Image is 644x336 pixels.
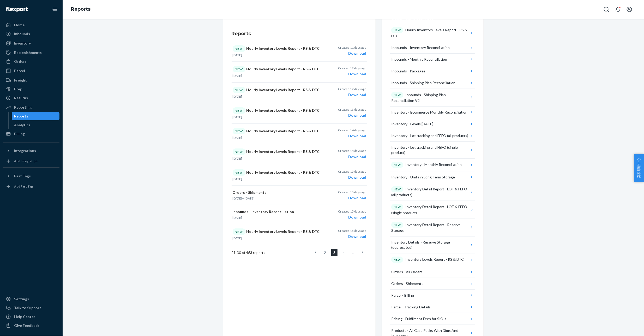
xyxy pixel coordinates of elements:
[233,53,242,57] time: [DATE]
[391,45,450,50] div: Inbounds - Inventory Reconciliation
[391,57,447,62] div: Inbounds - Monthly Reconciliation
[338,190,366,194] p: Created 15 days ago
[338,113,366,118] div: Download
[14,78,27,83] div: Freight
[3,94,59,102] a: Returns
[391,69,425,74] div: Inbounds - Packages
[338,71,366,77] div: Download
[14,86,22,92] div: Prep
[14,159,37,163] div: Add Integration
[391,121,433,127] div: Inventory - Levels [DATE]
[601,4,612,15] button: Open Search Box
[14,148,36,153] div: Integrations
[233,216,242,220] time: [DATE]
[3,39,59,47] a: Inventory
[14,22,25,28] div: Home
[14,305,41,310] div: Talk to Support
[391,316,446,321] div: Pricing - Fulfillment Fees for SKUs
[233,87,321,93] p: Hourly Inventory Levels Report - RS & DTC
[390,253,475,266] button: NEWInventory Levels Report - RS & DTC
[233,148,321,155] p: Hourly Inventory Levels Report - RS & DTC
[14,184,33,189] div: Add Fast Tag
[233,196,321,201] p: —
[3,157,59,165] a: Add Integration
[233,95,242,98] time: [DATE]
[350,249,356,256] li: ...
[390,77,475,89] button: Inbounds - Shipping Plan Reconciliation
[12,112,60,120] a: Reports
[624,4,635,15] button: Open account menu
[232,41,367,62] button: NEWHourly Inventory Levels Report - RS & DTC[DATE]Created 11 days agoDownload
[391,304,431,310] div: Parcel - Tracking Details
[71,6,91,12] a: Reports
[3,182,59,191] a: Add Fast Tag
[391,133,468,138] div: Inventory - Lot tracking and FEFO (all products)
[232,250,266,255] span: 21 - 30 of 463 reports
[3,313,59,321] a: Help Center
[338,107,366,112] p: Created 13 days ago
[391,281,423,286] div: Orders - Shipments
[245,196,255,200] time: [DATE]
[233,66,245,72] div: NEW
[391,186,470,198] div: Inventory Detail Report - LOT & FEFO (all products)
[233,169,245,176] div: NEW
[3,30,59,38] a: Inbounds
[390,42,475,54] button: Inbounds - Inventory Reconciliation
[338,133,366,139] div: Download
[391,175,455,180] div: Inventory - Units in Long Term Storage
[338,45,366,50] p: Created 11 days ago
[394,258,401,262] p: NEW
[390,219,475,237] button: NEWInventory Detail Report - Reserve Storage
[3,172,59,180] button: Fast Tags
[391,110,467,115] div: Inventory - Ecommerce Monthly Reconciliation
[233,45,245,52] div: NEW
[233,115,242,119] time: [DATE]
[391,257,464,263] div: Inventory Levels Report - RS & DTC
[390,237,475,253] button: Inventory Details - Reserve Storage (deprecated)
[394,28,401,32] p: NEW
[14,314,35,319] div: Help Center
[390,107,475,118] button: Inventory - Ecommerce Monthly Reconciliation
[613,4,623,15] button: Open notifications
[232,186,367,205] button: Orders - Shipments[DATE]—[DATE]Created 15 days agoDownload
[390,266,475,278] button: Orders - All Orders
[390,183,475,201] button: NEWInventory Detail Report - LOT & FEFO (all products)
[233,157,242,160] time: [DATE]
[338,228,366,233] p: Created 15 days ago
[3,48,59,57] a: Replenishments
[390,301,475,313] button: Parcel - Tracking Details
[390,142,475,159] button: Inventory - Lot tracking and FEFO (single product)
[391,92,469,103] div: Inbounds - Shipping Plan Reconciliation V2
[338,51,366,56] div: Download
[233,228,321,235] p: Hourly Inventory Levels Report - RS & DTC
[67,2,95,17] ol: breadcrumbs
[338,169,366,174] p: Created 15 days ago
[391,204,470,215] div: Inventory Detail Report - LOT & FEFO (single product)
[338,92,366,97] div: Download
[14,323,39,328] div: Give Feedback
[390,313,475,325] button: Pricing - Fulfillment Fees for SKUs
[338,128,366,132] p: Created 14 days ago
[338,66,366,70] p: Created 12 days ago
[14,95,28,101] div: Returns
[3,21,59,29] a: Home
[233,136,242,140] time: [DATE]
[233,190,321,195] p: Orders - Shipments
[14,131,25,136] div: Billing
[3,130,59,138] a: Billing
[233,177,242,181] time: [DATE]
[233,128,321,134] p: Hourly Inventory Levels Report - RS & DTC
[3,304,59,312] a: Talk to Support
[14,105,32,110] div: Reporting
[232,205,367,224] button: Inbounds - Inventory Reconciliation[DATE]Created 15 days agoDownload
[634,154,644,182] button: 卖家帮助中心
[394,223,401,227] p: NEW
[49,4,59,15] button: Close Navigation
[233,74,242,78] time: [DATE]
[14,296,29,302] div: Settings
[338,215,366,220] div: Download
[14,31,30,36] div: Inbounds
[3,85,59,93] a: Prep
[232,144,367,165] button: NEWHourly Inventory Levels Report - RS & DTC[DATE]Created 14 days agoDownload
[6,7,28,12] img: Flexport logo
